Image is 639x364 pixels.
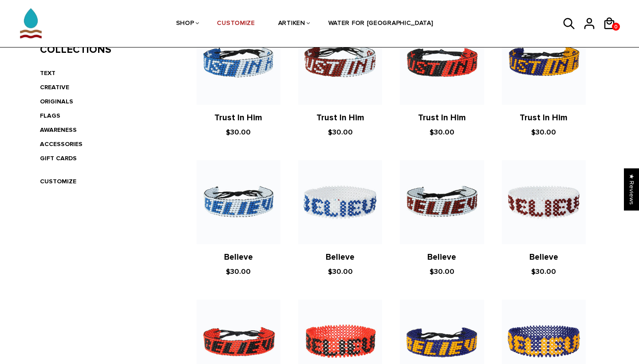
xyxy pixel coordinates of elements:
[430,128,454,137] span: $30.00
[624,168,639,210] div: Click to open Judge.me floating reviews tab
[427,252,456,262] a: Believe
[328,0,434,47] a: WATER FOR [GEOGRAPHIC_DATA]
[430,267,454,276] span: $30.00
[326,252,355,262] a: Believe
[40,140,83,148] a: ACCESSORIES
[217,0,255,47] a: CUSTOMIZE
[529,252,558,262] a: Believe
[40,126,77,134] a: AWARENESS
[40,44,170,56] h3: Collections
[226,267,251,276] span: $30.00
[214,113,262,123] a: Trust In Him
[40,98,73,105] a: ORIGINALS
[316,113,364,123] a: Trust In Him
[531,128,556,137] span: $30.00
[40,112,60,119] a: FLAGS
[224,252,253,262] a: Believe
[278,0,305,47] a: ARTIKEN
[176,0,194,47] a: SHOP
[612,23,620,31] a: 0
[328,128,353,137] span: $30.00
[418,113,466,123] a: Trust In Him
[328,267,353,276] span: $30.00
[520,113,568,123] a: Trust In Him
[226,128,251,137] span: $30.00
[40,83,69,91] a: CREATIVE
[40,69,55,77] a: TEXT
[531,267,556,276] span: $30.00
[612,21,620,32] span: 0
[40,154,77,162] a: GIFT CARDS
[40,178,76,185] a: CUSTOMIZE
